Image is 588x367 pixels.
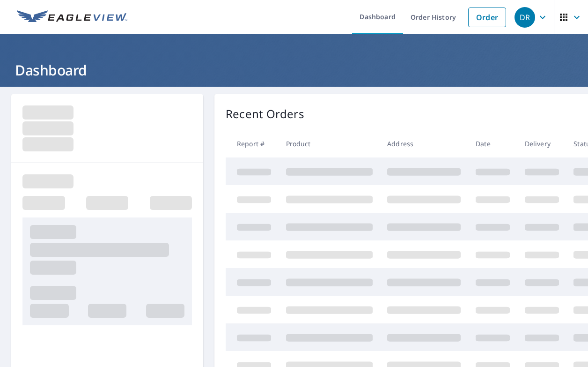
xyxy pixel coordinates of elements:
[17,10,127,24] img: EV Logo
[279,130,380,157] th: Product
[517,130,566,157] th: Delivery
[468,7,506,27] a: Order
[11,60,577,80] h1: Dashboard
[226,105,304,122] p: Recent Orders
[468,130,517,157] th: Date
[514,7,535,28] div: DR
[226,130,279,157] th: Report #
[380,130,468,157] th: Address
